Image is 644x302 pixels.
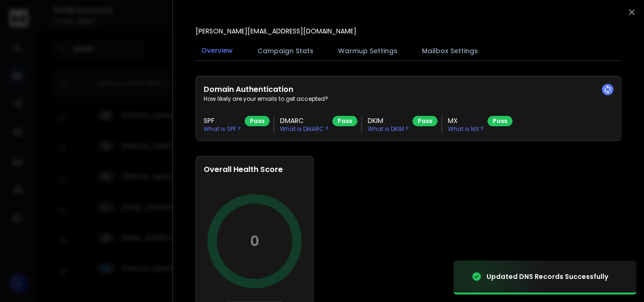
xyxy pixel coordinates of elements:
[196,40,239,62] button: Overview
[332,116,357,126] div: Pass
[196,26,356,36] p: [PERSON_NAME][EMAIL_ADDRESS][DOMAIN_NAME]
[448,116,484,125] h3: MX
[250,233,259,250] p: 0
[280,125,329,133] p: What is DMARC ?
[487,116,512,126] div: Pass
[368,116,409,125] h3: DKIM
[368,125,409,133] p: What is DKIM ?
[204,125,241,133] p: What is SPF ?
[332,41,403,61] button: Warmup Settings
[204,164,305,175] h2: Overall Health Score
[204,116,241,125] h3: SPF
[416,41,484,61] button: Mailbox Settings
[204,95,613,103] p: How likely are your emails to get accepted?
[204,84,613,95] h2: Domain Authentication
[487,272,608,281] div: Updated DNS Records Successfully
[252,41,319,61] button: Campaign Stats
[413,116,438,126] div: Pass
[448,125,484,133] p: What is MX ?
[245,116,270,126] div: Pass
[280,116,329,125] h3: DMARC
